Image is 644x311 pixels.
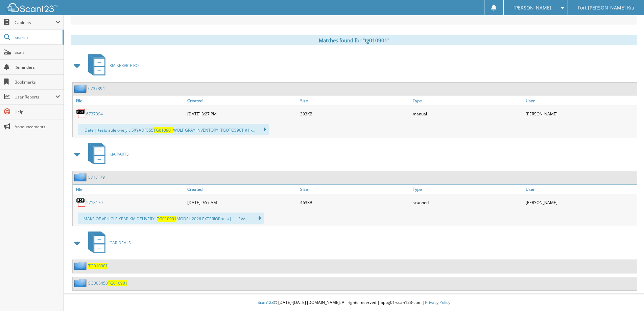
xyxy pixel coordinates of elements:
img: folder2.png [74,173,88,181]
a: Created [186,96,299,105]
a: KIA SERVICE RO [84,52,139,79]
span: Reminders [15,64,60,70]
span: Scan [15,49,60,55]
div: manual [411,107,524,120]
a: User [524,96,637,105]
a: 6737394 [86,111,103,117]
span: TG010901 [153,127,173,133]
a: Created [186,185,299,194]
a: 5718179 [86,200,103,205]
img: folder2.png [74,262,88,270]
a: 6737394 [88,86,105,91]
a: SG008450TG010901 [88,280,127,286]
a: File [73,185,186,194]
span: Fort [PERSON_NAME] Kia [578,6,634,10]
span: Cabinets [15,20,55,25]
div: Matches found for "tg010901" [71,35,637,45]
span: KIA PARTS [110,151,129,157]
div: 393KB [299,107,411,120]
a: 5718179 [88,174,105,180]
a: Size [299,96,411,105]
img: folder2.png [74,279,88,287]
div: [DATE] 9:57 AM [186,196,299,209]
a: Type [411,96,524,105]
img: scan123-logo-white.svg [7,3,57,12]
div: © [DATE]-[DATE] [DOMAIN_NAME]. All rights reserved | appg01-scan123-com | [64,294,644,311]
a: CAR DEALS [84,229,131,256]
img: PDF.png [76,109,86,119]
span: CAR DEALS [110,240,131,246]
span: Bookmarks [15,79,60,85]
div: 463KB [299,196,411,209]
img: PDF.png [76,197,86,207]
div: ... Date | tests aule one ylc SXYADFS55 WOLF GRAY INVENTORY: TGOTOS90T #1 -... [78,124,269,135]
div: ...MAKE OF VEHICLE YEAR KIA DELIVERY - MODEL 2026 EXTERIOR =~ «|—--EVo_... [78,213,264,224]
span: Scan123 [258,299,274,305]
iframe: Chat Widget [610,279,644,311]
span: Search [15,35,59,40]
a: KIA PARTS [84,141,129,168]
a: File [73,96,186,105]
a: Privacy Policy [425,299,450,305]
span: [PERSON_NAME] [514,6,551,10]
a: TG010901 [88,263,108,269]
div: [DATE] 3:27 PM [186,107,299,120]
div: [PERSON_NAME] [524,196,637,209]
div: scanned [411,196,524,209]
span: Help [15,109,60,115]
img: folder2.png [74,84,88,93]
span: User Reports [15,94,55,100]
span: TG010901 [157,216,176,222]
a: Size [299,185,411,194]
span: Announcements [15,124,60,130]
span: TG010901 [108,280,127,286]
a: Type [411,185,524,194]
a: User [524,185,637,194]
span: KIA SERVICE RO [110,63,139,68]
div: [PERSON_NAME] [524,107,637,120]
